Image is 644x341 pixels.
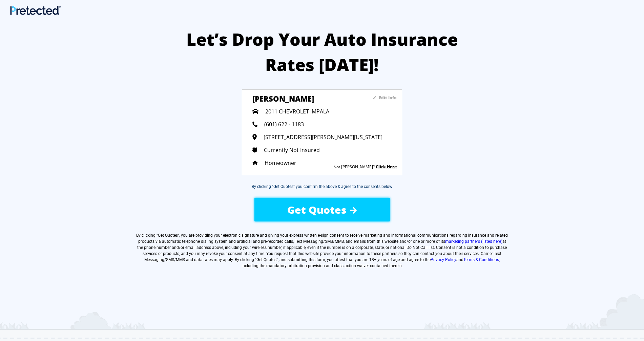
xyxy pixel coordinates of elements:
a: marketing partners (listed here) [445,239,502,244]
a: Privacy Policy [431,257,456,262]
sapn: Not [PERSON_NAME]? [333,164,375,170]
span: Get Quotes [287,203,347,217]
span: [STREET_ADDRESS][PERSON_NAME][US_STATE] [264,133,382,141]
div: By clicking "Get Quotes" you confirm the above & agree to the consents below [252,184,392,190]
span: 2011 CHEVROLET IMPALA [265,108,329,115]
sapn: Edit Info [379,95,397,101]
span: (601) 622 - 1183 [264,121,304,128]
a: Terms & Conditions [463,257,499,262]
img: Main Logo [10,6,61,15]
a: Click Here [376,164,397,170]
span: Currently Not Insured [264,146,320,154]
label: By clicking " ", you are providing your electronic signature and giving your express written e-si... [136,232,508,269]
span: Homeowner [265,159,296,167]
h2: Let’s Drop Your Auto Insurance Rates [DATE]! [180,27,464,78]
h3: [PERSON_NAME] [252,93,352,104]
span: Get Quotes [158,233,178,238]
button: Get Quotes [254,198,390,221]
